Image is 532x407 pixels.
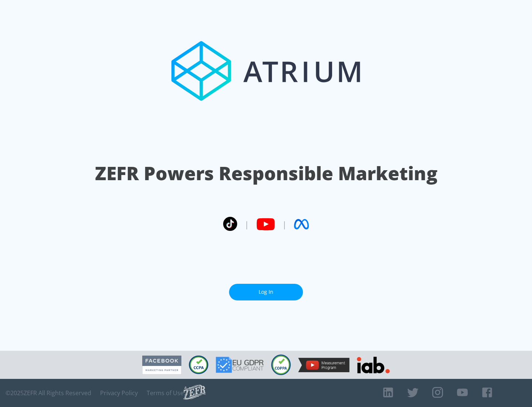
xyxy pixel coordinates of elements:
span: | [245,219,249,230]
span: | [282,219,287,230]
a: Terms of Use [147,389,184,397]
a: Log In [229,284,303,300]
img: IAB [357,357,390,373]
img: GDPR Compliant [216,357,264,373]
img: COPPA Compliant [271,354,291,375]
img: CCPA Compliant [189,356,208,374]
img: YouTube Measurement Program [298,358,349,372]
h1: ZEFR Powers Responsible Marketing [95,161,437,186]
a: Privacy Policy [100,389,138,397]
img: Facebook Marketing Partner [142,356,181,374]
span: © 2025 ZEFR All Rights Reserved [6,389,91,397]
